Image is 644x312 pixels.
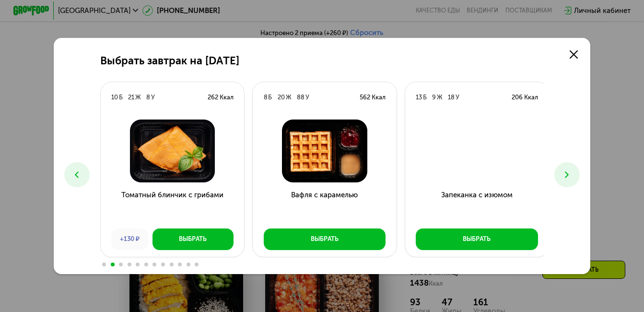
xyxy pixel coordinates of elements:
[119,93,123,102] div: Б
[108,120,237,182] img: Томатный блинчик с грибами
[360,93,386,102] div: 562 Ккал
[448,93,455,102] div: 18
[311,235,339,244] div: Выбрать
[264,93,268,102] div: 8
[412,120,541,182] img: Запеканка с изюмом
[268,93,272,102] div: Б
[111,228,148,250] div: +130 ₽
[208,93,234,102] div: 262 Ккал
[456,93,459,102] div: У
[135,93,141,102] div: Ж
[432,93,436,102] div: 9
[264,228,386,250] button: Выбрать
[278,93,285,102] div: 20
[111,93,118,102] div: 10
[423,93,427,102] div: Б
[416,93,422,102] div: 13
[260,120,389,182] img: Вафля с карамелью
[152,228,234,250] button: Выбрать
[463,235,491,244] div: Выбрать
[253,190,396,222] h3: Вафля с карамелью
[512,93,538,102] div: 206 Ккал
[416,228,538,250] button: Выбрать
[305,93,309,102] div: У
[297,93,304,102] div: 88
[128,93,134,102] div: 21
[286,93,292,102] div: Ж
[405,190,549,222] h3: Запеканка с изюмом
[100,55,239,67] h2: Выбрать завтрак на [DATE]
[101,190,244,222] h3: Томатный блинчик с грибами
[151,93,155,102] div: У
[179,235,207,244] div: Выбрать
[437,93,443,102] div: Ж
[146,93,150,102] div: 8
